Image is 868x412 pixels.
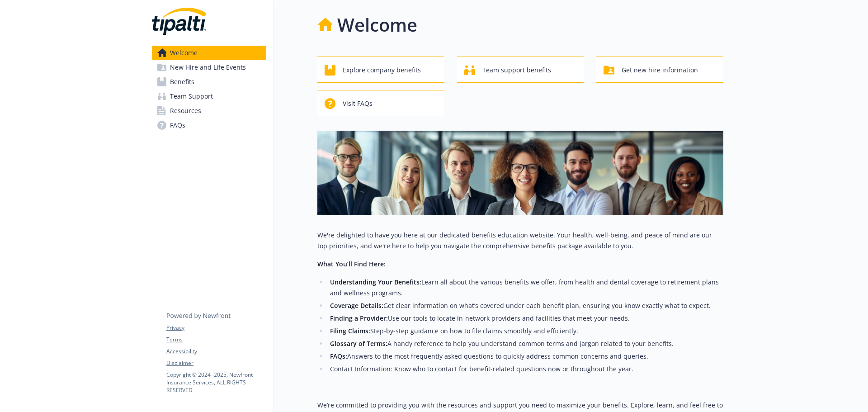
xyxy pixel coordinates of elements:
a: New Hire and Life Events [152,60,266,75]
span: Team Support [170,89,213,104]
a: Team Support [152,89,266,104]
span: Get new hire information [622,62,698,79]
strong: Glossary of Terms: [330,339,387,348]
li: Use our tools to locate in-network providers and facilities that meet your needs. [327,313,723,324]
button: Visit FAQs [317,90,444,116]
li: Answers to the most frequently asked questions to quickly address common concerns and queries. [327,351,723,362]
a: FAQs [152,118,266,133]
span: FAQs [170,118,185,133]
span: Benefits [170,75,194,89]
button: Explore company benefits [317,57,444,83]
span: Visit FAQs [343,95,373,112]
span: Team support benefits [482,62,551,79]
a: Disclaimer [166,359,266,367]
a: Benefits [152,75,266,89]
span: Resources [170,104,201,118]
p: Copyright © 2024 - 2025 , Newfront Insurance Services, ALL RIGHTS RESERVED [166,371,266,394]
strong: FAQs: [330,352,347,360]
p: We're delighted to have you here at our dedicated benefits education website. Your health, well-b... [317,230,723,251]
h1: Welcome [337,11,417,38]
li: Contact Information: Know who to contact for benefit-related questions now or throughout the year. [327,364,723,374]
li: Step-by-step guidance on how to file claims smoothly and efficiently. [327,326,723,336]
a: Accessibility [166,347,266,355]
a: Resources [152,104,266,118]
strong: Finding a Provider: [330,314,388,322]
img: overview page banner [317,131,723,215]
button: Team support benefits [457,57,584,83]
a: Welcome [152,46,266,60]
span: Welcome [170,46,198,60]
li: Learn all about the various benefits we offer, from health and dental coverage to retirement plan... [327,277,723,298]
strong: Filing Claims: [330,327,370,335]
strong: Understanding Your Benefits: [330,278,421,286]
li: Get clear information on what’s covered under each benefit plan, ensuring you know exactly what t... [327,300,723,311]
button: Get new hire information [596,57,723,83]
a: Privacy [166,324,266,332]
a: Terms [166,336,266,344]
li: A handy reference to help you understand common terms and jargon related to your benefits. [327,338,723,349]
span: New Hire and Life Events [170,60,246,75]
strong: Coverage Details: [330,301,383,310]
span: Explore company benefits [343,62,421,79]
strong: What You’ll Find Here: [317,260,386,268]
